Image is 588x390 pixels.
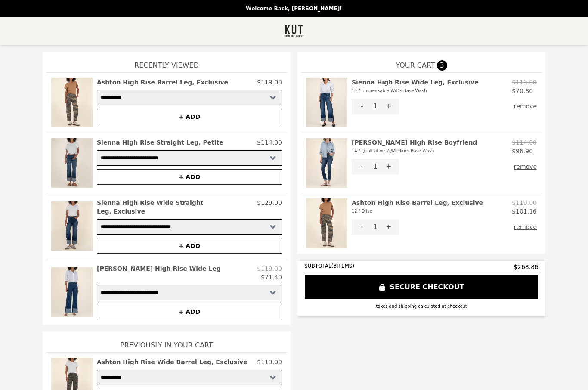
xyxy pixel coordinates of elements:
h2: Ashton High Rise Barrel Leg, Exclusive [352,198,483,216]
div: 14 / Qualitative W/Medium Base Wash [352,147,477,155]
select: Select a product variant [97,150,282,166]
button: + ADD [97,109,282,124]
button: + [378,159,399,174]
p: $114.00 [512,138,537,147]
h2: Sienna High Rise Straight Leg, Petite [97,138,223,147]
button: + [378,219,399,235]
span: $268.86 [514,263,538,271]
p: $96.90 [512,147,537,155]
img: Catherine High Rise Boyfriend [306,138,347,188]
h2: Sienna High Rise Wide Leg, Exclusive [352,78,479,95]
button: SECURE CHECKOUT [304,275,538,300]
p: $114.00 [257,138,282,147]
h2: Ashton High Rise Barrel Leg, Exclusive [97,78,228,87]
p: $101.16 [512,207,537,216]
h2: Sienna High Rise Wide Straight Leg, Exclusive [97,198,254,216]
p: $119.00 [257,78,282,87]
p: Welcome Back, [PERSON_NAME]! [5,5,583,12]
div: 1 [372,219,378,235]
h2: Ashton High Rise Wide Barrel Leg, Exclusive [97,358,248,366]
p: $119.00 [512,78,537,87]
button: + [378,99,399,114]
p: $119.00 [257,264,282,273]
button: + ADD [97,304,282,319]
div: 14 / Unspeakable W/Dk Base Wash [352,87,479,95]
div: taxes and shipping calculated at checkout [304,303,538,310]
span: 3 [437,60,447,71]
img: Margo High Rise Wide Leg [51,264,93,319]
div: 1 [372,99,378,114]
select: Select a product variant [97,90,282,105]
button: - [352,219,372,235]
img: Sienna High Rise Straight Leg, Petite [51,138,93,188]
img: Sienna High Rise Wide Leg, Exclusive [306,78,347,127]
img: Ashton High Rise Barrel Leg, Exclusive [306,198,347,248]
button: + ADD [97,238,282,254]
span: ( 3 ITEMS) [331,263,354,269]
p: $71.40 [261,273,282,282]
h2: [PERSON_NAME] High Rise Wide Leg [97,264,221,273]
p: $129.00 [257,198,282,216]
button: + ADD [97,169,282,185]
span: YOUR CART [396,60,435,71]
h2: [PERSON_NAME] High Rise Boyfriend [352,138,477,155]
button: remove [514,159,537,174]
button: remove [514,219,537,235]
img: Ashton High Rise Barrel Leg, Exclusive [51,78,93,127]
p: $119.00 [512,198,537,207]
select: Select a product variant [97,370,282,385]
button: - [352,99,372,114]
img: Brand Logo [284,22,304,40]
img: Sienna High Rise Wide Straight Leg, Exclusive [51,198,93,254]
select: Select a product variant [97,219,282,235]
span: SUBTOTAL [304,263,331,269]
button: - [352,159,372,174]
select: Select a product variant [97,285,282,300]
h1: Previously In Your Cart [46,331,287,352]
p: $70.80 [512,87,537,95]
div: 1 [372,159,378,174]
button: remove [514,99,537,114]
p: $119.00 [257,358,282,366]
h1: Recently Viewed [46,52,287,72]
div: 12 / Olive [352,207,483,216]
